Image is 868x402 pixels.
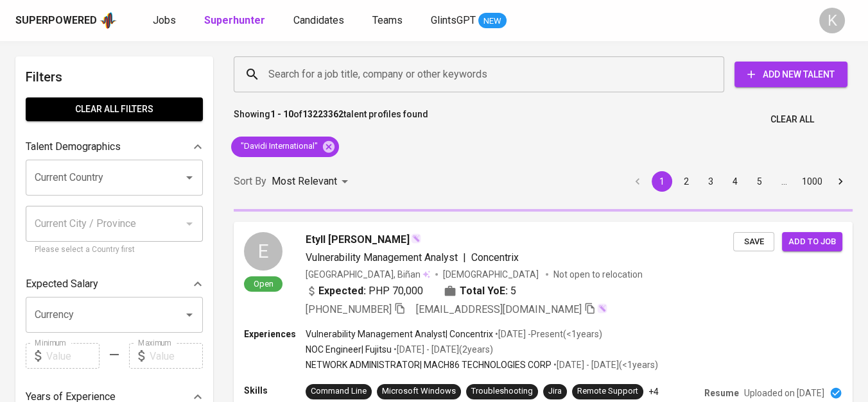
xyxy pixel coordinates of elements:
a: Jobs [153,13,178,29]
p: • [DATE] - [DATE] ( <1 years ) [551,358,658,371]
p: Vulnerability Management Analyst | Concentrix [306,328,493,340]
div: Microsoft Windows [382,385,456,398]
p: Skills [244,384,306,397]
div: "Davidi International" [231,137,339,157]
div: E [244,232,282,271]
div: Talent Demographics [26,134,203,160]
b: 13223362 [302,109,343,119]
a: Teams [372,13,405,29]
span: 5 [510,283,516,299]
span: Teams [372,14,403,26]
b: Superhunter [204,14,265,26]
span: Clear All [770,112,814,128]
input: Value [46,343,100,369]
span: Add New Talent [745,67,837,83]
p: Please select a Country first [35,244,194,256]
button: Go to page 2 [676,171,697,192]
span: Etyll [PERSON_NAME] [306,232,410,247]
span: [EMAIL_ADDRESS][DOMAIN_NAME] [416,303,582,315]
img: app logo [100,11,117,30]
div: Most Relevant [272,170,352,194]
p: +4 [648,385,659,398]
p: NOC Engineer | Fujitsu [306,343,392,356]
button: Clear All [765,108,819,131]
p: Sort By [234,174,266,189]
button: Clear All filters [26,97,203,121]
div: Jira [548,385,562,398]
div: [GEOGRAPHIC_DATA], Biñan [306,268,430,281]
span: Concentrix [471,251,519,264]
span: Add to job [788,235,836,249]
b: Expected: [318,283,366,299]
a: Superpoweredapp logo [15,11,117,30]
button: Open [180,169,198,187]
span: [DEMOGRAPHIC_DATA] [443,268,541,281]
p: NETWORK ADMINISTRATOR | MACH86 TECHNOLOGIES CORP [306,358,551,371]
p: Resume [704,387,739,399]
p: Most Relevant [272,174,337,189]
span: Vulnerability Management Analyst [306,251,458,264]
p: Talent Demographics [26,139,121,155]
input: Value [150,343,203,369]
p: Uploaded on [DATE] [744,387,824,399]
button: Open [180,306,198,324]
button: Go to page 5 [749,171,770,192]
p: • [DATE] - [DATE] ( 2 years ) [392,343,493,356]
img: magic_wand.svg [411,233,421,244]
span: NEW [478,15,507,28]
p: • [DATE] - Present ( <1 years ) [493,328,602,340]
div: Troubleshooting [471,385,533,398]
span: [PHONE_NUMBER] [306,303,392,315]
a: Candidates [293,13,347,29]
div: Command Line [311,385,367,398]
b: 1 - 10 [270,109,293,119]
span: Clear All filters [36,101,193,117]
span: | [463,250,466,265]
div: K [819,8,845,33]
a: Superhunter [204,13,268,29]
p: Showing of talent profiles found [234,108,428,131]
div: Remote Support [577,385,638,398]
b: Total YoE: [460,283,508,299]
span: Save [740,235,768,249]
div: Expected Salary [26,271,203,297]
div: Superpowered [15,13,97,28]
button: Save [733,232,774,252]
span: Candidates [293,14,344,26]
button: Go to page 1000 [798,171,826,192]
div: PHP 70,000 [306,283,423,299]
button: Go to page 3 [700,171,721,192]
button: page 1 [652,171,672,192]
p: Experiences [244,328,306,340]
span: Jobs [153,14,176,26]
p: Not open to relocation [553,268,643,281]
span: Open [248,278,279,289]
span: "Davidi International" [231,140,325,153]
button: Add New Talent [734,62,847,87]
img: magic_wand.svg [597,303,607,314]
h6: Filters [26,67,203,87]
div: … [774,175,794,188]
button: Go to page 4 [725,171,745,192]
span: GlintsGPT [431,14,476,26]
button: Go to next page [830,171,851,192]
button: Add to job [782,232,842,252]
p: Expected Salary [26,276,98,292]
a: GlintsGPT NEW [431,13,507,29]
nav: pagination navigation [625,171,853,192]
